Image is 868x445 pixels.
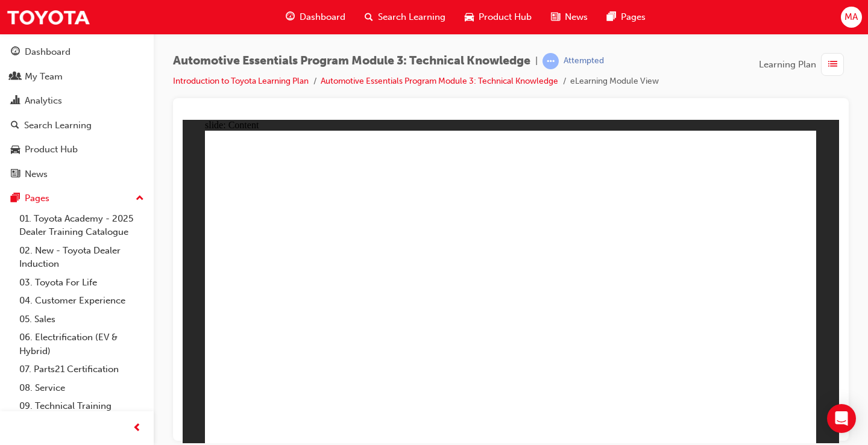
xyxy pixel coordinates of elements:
a: 08. Service [14,379,149,397]
div: Analytics [25,94,62,108]
span: pages-icon [607,10,616,25]
a: search-iconSearch Learning [355,5,455,30]
a: Dashboard [5,41,149,63]
span: guage-icon [286,10,295,25]
span: learningRecordVerb_ATTEMPT-icon [542,53,559,69]
div: Open Intercom Messenger [827,404,856,433]
a: Introduction to Toyota Learning Plan [173,76,309,86]
button: Learning Plan [759,53,849,76]
span: car-icon [11,145,20,155]
span: MA [844,10,858,24]
span: people-icon [11,72,20,82]
button: DashboardMy TeamAnalyticsSearch LearningProduct HubNews [5,39,149,187]
button: Pages [5,187,149,210]
div: Pages [25,191,49,205]
a: Product Hub [5,138,149,161]
div: Product Hub [25,143,78,157]
span: pages-icon [11,193,20,204]
a: News [5,163,149,185]
img: Trak [6,4,90,31]
a: Automotive Essentials Program Module 3: Technical Knowledge [321,76,558,86]
a: 02. New - Toyota Dealer Induction [14,241,149,273]
a: 04. Customer Experience [14,291,149,310]
span: prev-icon [133,421,142,436]
div: Attempted [564,55,604,67]
a: guage-iconDashboard [276,5,355,30]
a: My Team [5,66,149,88]
a: car-iconProduct Hub [455,5,541,30]
span: guage-icon [11,47,20,58]
span: search-icon [365,10,373,25]
span: Learning Plan [759,58,816,72]
span: | [535,54,538,68]
span: Pages [621,10,646,24]
span: news-icon [551,10,560,25]
div: Search Learning [24,119,92,132]
span: news-icon [11,169,20,180]
a: 06. Electrification (EV & Hybrid) [14,328,149,360]
span: Product Hub [479,10,532,24]
span: News [565,10,588,24]
span: up-icon [136,191,144,207]
span: search-icon [11,120,19,131]
span: list-icon [828,57,837,72]
a: 01. Toyota Academy - 2025 Dealer Training Catalogue [14,210,149,241]
a: Analytics [5,90,149,112]
span: chart-icon [11,96,20,107]
span: Automotive Essentials Program Module 3: Technical Knowledge [173,54,530,68]
div: Dashboard [25,45,71,59]
div: News [25,167,48,181]
a: 09. Technical Training [14,397,149,415]
span: Search Learning [378,10,445,24]
li: eLearning Module View [570,75,659,89]
div: My Team [25,70,63,84]
a: 07. Parts21 Certification [14,360,149,379]
a: 05. Sales [14,310,149,329]
a: Search Learning [5,114,149,137]
a: pages-iconPages [597,5,655,30]
a: news-iconNews [541,5,597,30]
button: MA [841,7,862,28]
a: 03. Toyota For Life [14,273,149,292]
span: Dashboard [300,10,345,24]
span: car-icon [465,10,474,25]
